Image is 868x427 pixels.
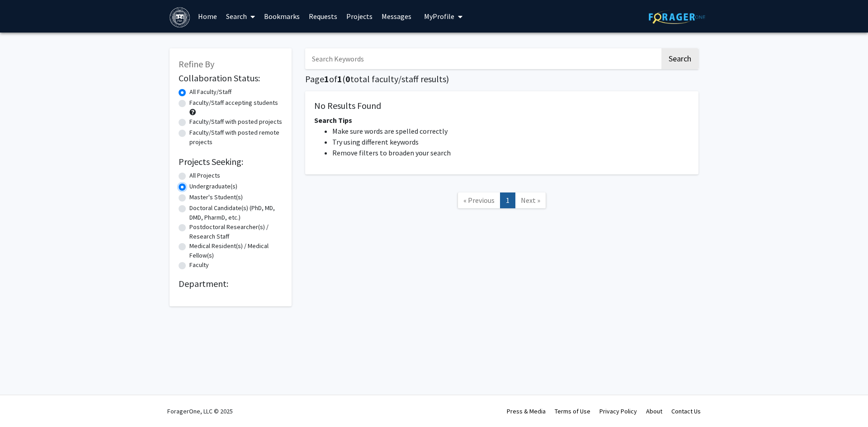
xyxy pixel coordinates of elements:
[337,73,342,84] span: 1
[507,407,546,415] a: Press & Media
[222,0,259,32] a: Search
[342,0,377,32] a: Projects
[179,278,283,289] h2: Department:
[646,407,662,415] a: About
[189,222,283,241] label: Postdoctoral Researcher(s) / Research Staff
[377,0,416,32] a: Messages
[189,87,231,97] label: All Faculty/Staff
[7,386,38,420] iframe: Chat
[515,192,546,208] a: Next Page
[189,241,283,260] label: Medical Resident(s) / Medical Fellow(s)
[189,117,282,127] label: Faculty/Staff with posted projects
[304,0,342,32] a: Requests
[189,203,283,222] label: Doctoral Candidate(s) (PhD, MD, DMD, PharmD, etc.)
[332,136,689,147] li: Try using different keywords
[189,182,237,191] label: Undergraduate(s)
[332,147,689,158] li: Remove filters to broaden your search
[555,407,590,415] a: Terms of Use
[259,0,304,32] a: Bookmarks
[661,48,698,69] button: Search
[170,7,190,28] img: Brandeis University Logo
[424,12,454,21] span: My Profile
[305,183,698,220] nav: Page navigation
[189,260,209,270] label: Faculty
[649,10,705,24] img: ForagerOne Logo
[189,171,220,180] label: All Projects
[521,196,540,205] span: Next »
[305,48,660,69] input: Search Keywords
[463,196,495,205] span: « Previous
[599,407,637,415] a: Privacy Policy
[179,156,283,167] h2: Projects Seeking:
[193,0,222,32] a: Home
[671,407,701,415] a: Contact Us
[332,126,689,136] li: Make sure words are spelled correctly
[179,73,283,84] h2: Collaboration Status:
[324,73,329,84] span: 1
[189,98,278,108] label: Faculty/Staff accepting students
[345,73,350,84] span: 0
[314,100,689,111] h5: No Results Found
[500,192,515,208] a: 1
[179,58,214,70] span: Refine By
[189,192,243,202] label: Master's Student(s)
[458,192,500,208] a: Previous Page
[305,74,698,84] h1: Page of ( total faculty/staff results)
[189,128,283,147] label: Faculty/Staff with posted remote projects
[167,395,233,427] div: ForagerOne, LLC © 2025
[314,116,352,125] span: Search Tips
